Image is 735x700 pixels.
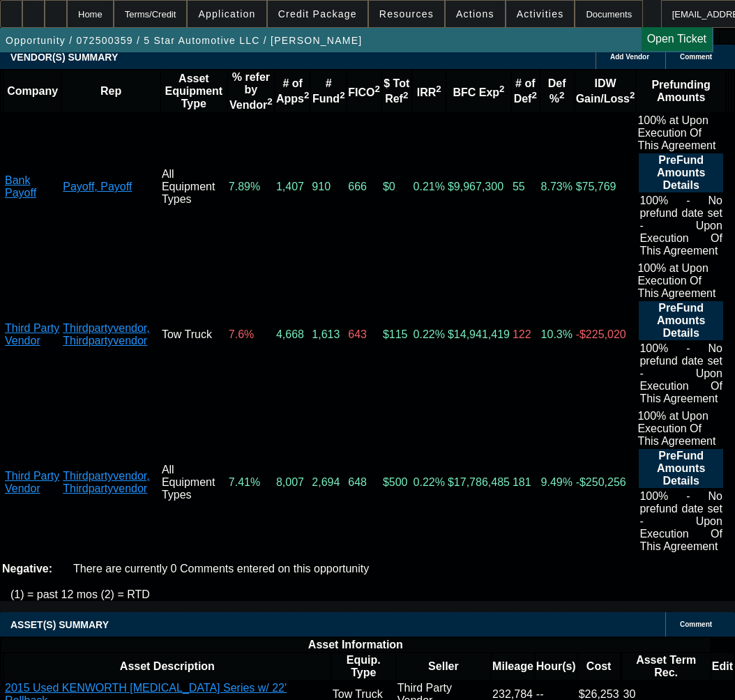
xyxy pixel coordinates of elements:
b: Asset Description [120,660,215,672]
sup: 2 [499,84,504,94]
td: 666 [347,114,381,260]
a: Third Party Vendor [5,322,59,347]
span: Comment [680,53,712,61]
span: Add Vendor [610,53,649,61]
td: 55 [512,114,539,260]
th: Equip. Type [332,653,395,680]
th: Edit [711,653,734,680]
b: Mileage [492,660,533,672]
b: Cost [586,660,612,672]
td: $17,786,485 [447,409,510,556]
td: 7.41% [228,409,274,556]
b: Rep [100,85,121,97]
button: Resources [369,1,444,27]
span: Credit Package [278,8,357,20]
sup: 2 [267,96,272,107]
a: Payoff, Payoff [63,181,132,192]
td: 0.22% [413,261,446,408]
p: (1) = past 12 mos (2) = RTD [10,588,735,601]
b: Asset Information [308,639,403,650]
td: 1,407 [275,114,310,260]
td: 0.22% [413,409,446,556]
td: 0.21% [413,114,446,260]
a: Bank Payoff [5,174,36,199]
sup: 2 [304,90,309,100]
td: All Equipment Types [161,409,227,556]
button: Activities [506,1,575,27]
td: $115 [382,261,411,408]
b: # of Apps [276,77,309,105]
td: $9,967,300 [447,114,510,260]
sup: 2 [403,90,408,100]
span: Opportunity / 072500359 / 5 Star Automotive LLC / [PERSON_NAME] [6,35,362,46]
b: # Fund [312,77,345,105]
span: ASSET(S) SUMMARY [10,619,109,630]
span: Activities [517,8,564,20]
b: Asset Equipment Type [165,73,223,109]
span: Resources [379,8,434,20]
td: 7.89% [228,114,274,260]
b: Asset Term Rec. [636,654,696,678]
b: FICO [348,86,380,98]
span: Actions [456,8,494,20]
b: Seller [428,660,459,672]
sup: 2 [531,90,536,100]
td: Tow Truck [161,261,227,408]
td: 181 [512,409,539,556]
span: There are currently 0 Comments entered on this opportunity [73,563,369,575]
td: 2,694 [311,409,346,556]
b: Hour(s) [536,660,576,672]
b: IRR [417,86,441,98]
div: 100% at Upon Execution Of This Agreement [637,410,725,555]
td: 100% - No prefund date set - Upon Execution Of This Agreement [639,489,723,554]
a: Thirdpartyvendor, Thirdpartyvendor [63,322,150,347]
button: Actions [446,1,505,27]
span: Application [198,8,255,20]
sup: 2 [374,84,379,94]
td: 910 [311,114,346,260]
a: Open Ticket [642,27,712,51]
td: All Equipment Types [161,114,227,260]
b: % refer by Vendor [229,71,273,111]
td: 1,613 [311,261,346,408]
td: 9.49% [540,409,574,556]
b: # of Def [514,77,537,105]
b: Company [7,85,58,97]
b: IDW Gain/Loss [576,77,635,105]
td: 100% - No prefund date set - Upon Execution Of This Agreement [639,342,723,406]
sup: 2 [559,90,564,100]
b: PreFund Amounts Details [657,302,705,339]
b: BFC Exp [453,86,504,98]
th: Asset Term Recommendation [623,653,710,680]
a: Thirdpartyvendor, Thirdpartyvendor [63,470,150,494]
td: 8,007 [275,409,310,556]
td: 122 [512,261,539,408]
td: 643 [347,261,381,408]
td: -$250,256 [575,409,636,556]
a: Third Party Vendor [5,470,59,494]
td: -$225,020 [575,261,636,408]
span: Comment [680,621,712,628]
sup: 2 [340,90,344,100]
td: 10.3% [540,261,574,408]
b: Prefunding Amounts [651,79,710,103]
b: $ Tot Ref [384,77,409,105]
td: 8.73% [540,114,574,260]
td: $0 [382,114,411,260]
td: $14,941,419 [447,261,510,408]
button: Credit Package [268,1,367,27]
span: VENDOR(S) SUMMARY [10,52,118,63]
b: Def % [548,77,566,105]
div: 100% at Upon Execution Of This Agreement [637,262,725,407]
td: 4,668 [275,261,310,408]
td: 7.6% [228,261,274,408]
td: 648 [347,409,381,556]
td: $75,769 [575,114,636,260]
button: Application [188,1,266,27]
sup: 2 [436,84,441,94]
td: 100% - No prefund date set - Upon Execution Of This Agreement [639,194,723,258]
b: PreFund Amounts Details [657,154,705,191]
div: 100% at Upon Execution Of This Agreement [637,114,725,259]
b: Negative: [2,563,52,575]
td: $500 [382,409,411,556]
